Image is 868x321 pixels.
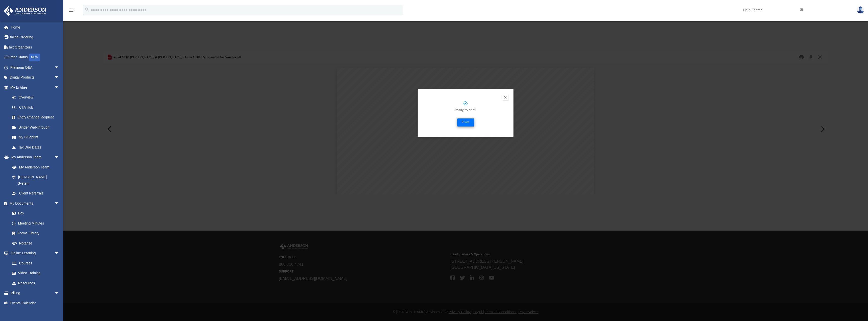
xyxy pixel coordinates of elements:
a: Overview [7,92,67,103]
a: Tax Organizers [4,42,67,52]
a: Meeting Minutes [7,218,64,228]
a: Client Referrals [7,188,64,199]
a: menu [68,10,74,13]
i: menu [68,7,74,13]
i: search [84,7,90,12]
a: CTA Hub [7,102,67,112]
div: NEW [29,54,40,61]
a: My Blueprint [7,132,64,142]
img: User Pic [857,6,864,14]
span: arrow_drop_down [54,288,64,299]
span: arrow_drop_down [54,152,64,163]
a: Events Calendar [4,298,67,308]
a: My Anderson Teamarrow_drop_down [4,152,64,162]
a: My Documentsarrow_drop_down [4,198,64,208]
button: Print [457,118,474,127]
a: Notarize [7,238,64,248]
a: Resources [7,278,64,288]
img: Anderson Advisors Platinum Portal [2,6,48,16]
a: Courses [7,258,64,268]
span: arrow_drop_down [54,82,64,93]
a: Digital Productsarrow_drop_down [4,72,67,83]
a: Box [7,208,62,218]
a: Billingarrow_drop_down [4,288,67,298]
a: Order StatusNEW [4,52,67,63]
a: Platinum Q&Aarrow_drop_down [4,62,67,72]
a: Online Learningarrow_drop_down [4,248,64,258]
span: arrow_drop_down [54,62,64,73]
a: Binder Walkthrough [7,122,67,132]
span: arrow_drop_down [54,72,64,83]
a: [PERSON_NAME] System [7,172,64,188]
a: Tax Due Dates [7,142,67,152]
div: Preview [103,51,828,194]
a: Online Ordering [4,32,67,42]
a: My Entitiesarrow_drop_down [4,82,67,92]
a: My Anderson Team [7,162,62,172]
a: Forms Library [7,228,62,238]
a: Entity Change Request [7,112,67,122]
a: Video Training [7,268,62,278]
a: Home [4,22,67,32]
span: arrow_drop_down [54,248,64,259]
span: arrow_drop_down [54,198,64,209]
p: Ready to print. [423,108,508,113]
